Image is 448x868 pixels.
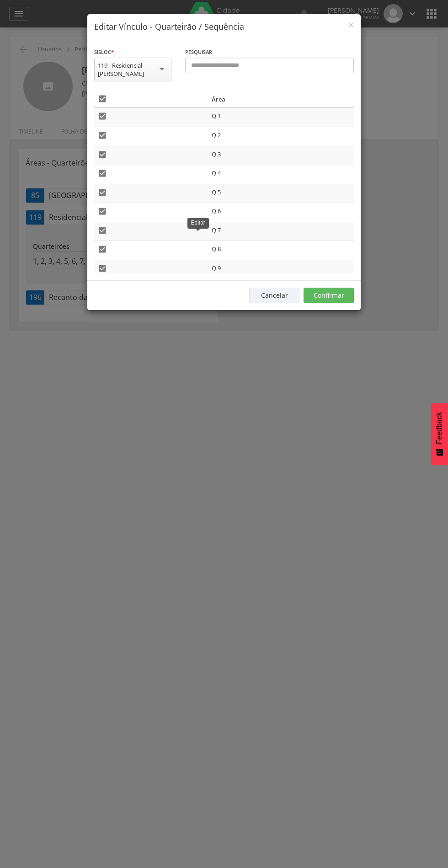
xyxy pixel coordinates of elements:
[304,288,354,303] button: Confirmar
[98,94,107,103] i: 
[208,146,354,165] td: Q 3
[185,48,212,55] span: Pesquisar
[94,21,354,33] h4: Editar Vínculo - Quarteirão / Sequência
[348,20,354,30] button: Close
[435,412,443,444] span: Feedback
[208,127,354,146] td: Q 2
[94,48,111,55] span: Sisloc
[208,184,354,203] td: Q 5
[249,288,299,303] button: Cancelar
[348,18,354,31] span: ×
[98,150,107,159] i: 
[98,131,107,140] i: 
[98,61,168,78] div: 119 - Residencial [PERSON_NAME]
[208,203,354,222] td: Q 6
[208,222,354,241] td: Q 7
[208,260,354,279] td: Q 9
[98,207,107,216] i: 
[98,169,107,178] i: 
[208,107,354,127] td: Q 1
[98,264,107,273] i: 
[187,218,209,228] div: Editar
[208,241,354,260] td: Q 8
[431,403,448,465] button: Feedback - Mostrar pesquisa
[98,226,107,235] i: 
[98,245,107,254] i: 
[208,91,354,107] th: Área
[208,165,354,184] td: Q 4
[98,188,107,197] i: 
[98,112,107,121] i: 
